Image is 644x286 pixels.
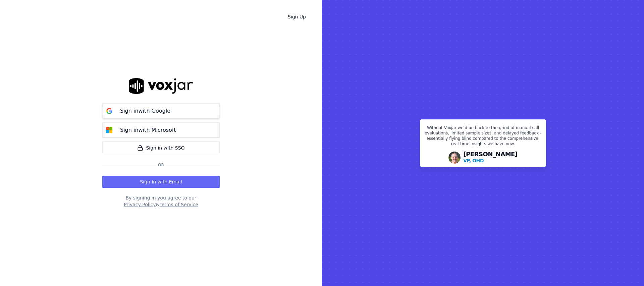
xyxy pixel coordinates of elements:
[103,104,116,118] img: google Sign in button
[424,125,542,149] p: Without Voxjar we’d be back to the grind of manual call evaluations, limited sample sizes, and de...
[124,201,156,208] button: Privacy Policy
[102,176,220,188] button: Sign in with Email
[282,11,311,23] a: Sign Up
[120,126,176,134] p: Sign in with Microsoft
[120,107,170,115] p: Sign in with Google
[463,151,518,164] div: [PERSON_NAME]
[129,78,193,94] img: logo
[102,122,220,137] button: Sign inwith Microsoft
[102,194,220,208] div: By signing in you agree to our &
[463,157,484,164] p: VP, OHD
[159,201,198,208] button: Terms of Service
[155,162,167,168] span: Or
[103,123,116,137] img: microsoft Sign in button
[102,103,220,118] button: Sign inwith Google
[448,152,461,164] img: Avatar
[102,141,220,154] a: Sign in with SSO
